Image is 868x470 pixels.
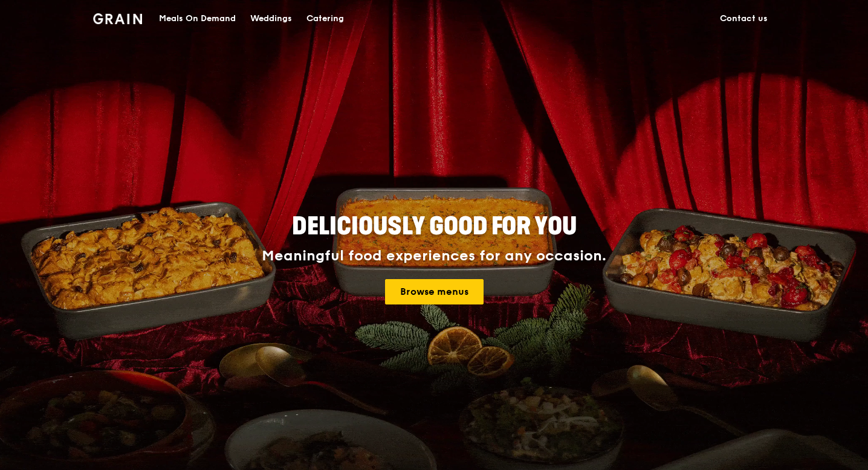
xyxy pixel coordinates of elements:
[93,13,142,24] img: Grain
[299,1,351,37] a: Catering
[216,248,652,265] div: Meaningful food experiences for any occasion.
[250,1,292,37] div: Weddings
[385,279,484,304] a: Browse menus
[306,1,344,37] div: Catering
[243,1,299,37] a: Weddings
[159,1,236,37] div: Meals On Demand
[292,212,577,241] span: Deliciously good for you
[713,1,775,37] a: Contact us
